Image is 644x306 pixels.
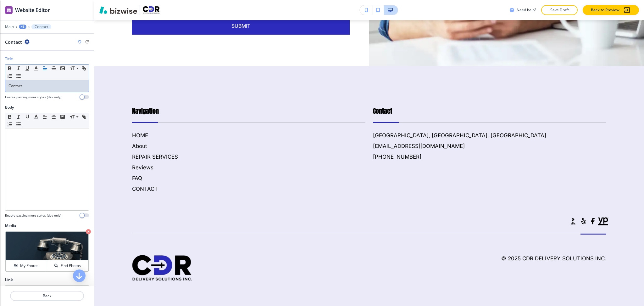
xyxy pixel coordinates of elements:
[373,106,392,116] strong: Contact
[19,25,26,29] button: +3
[5,223,89,229] h2: Media
[583,5,639,15] button: Back to Preview
[5,105,14,110] h2: Body
[5,39,22,45] h2: Contact
[99,6,137,14] img: Bizwise Logo
[5,231,89,272] div: My PhotosFind Photos
[132,254,192,283] img: CDR Delivery Solutions Inc.
[132,153,365,161] h6: REPAIR SERVICES
[591,7,619,13] p: Back to Preview
[15,6,50,14] h2: Website Editor
[20,263,38,269] h4: My Photos
[517,7,536,13] h3: Need help?
[132,163,365,172] h6: Reviews
[373,131,546,139] a: [GEOGRAPHIC_DATA], [GEOGRAPHIC_DATA], [GEOGRAPHIC_DATA]
[501,254,606,263] h6: © 2025 CDR Delivery Solutions Inc.
[132,142,365,150] h6: About
[373,142,465,150] a: [EMAIL_ADDRESS][DOMAIN_NAME]
[8,83,86,89] p: Contact
[132,131,365,139] h6: HOME
[132,174,365,182] h6: FAQ
[5,25,14,29] button: Main
[132,185,365,193] h6: CONTACT
[5,277,13,283] h2: Link
[35,25,48,29] p: Contact
[373,153,421,161] a: [PHONE_NUMBER]
[549,7,569,13] p: Save Draft
[143,6,160,14] img: Your Logo
[5,6,13,14] img: editor icon
[5,56,13,62] h2: Title
[6,260,47,271] button: My Photos
[132,106,159,116] strong: Navigation
[31,24,51,29] button: Contact
[5,213,61,218] h4: Enable pasting more styles (dev only)
[541,5,578,15] button: Save Draft
[10,291,84,301] button: Back
[47,260,88,271] button: Find Photos
[11,293,83,299] p: Back
[132,17,350,35] button: Submit
[5,95,61,99] h4: Enable pasting more styles (dev only)
[61,263,81,269] h4: Find Photos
